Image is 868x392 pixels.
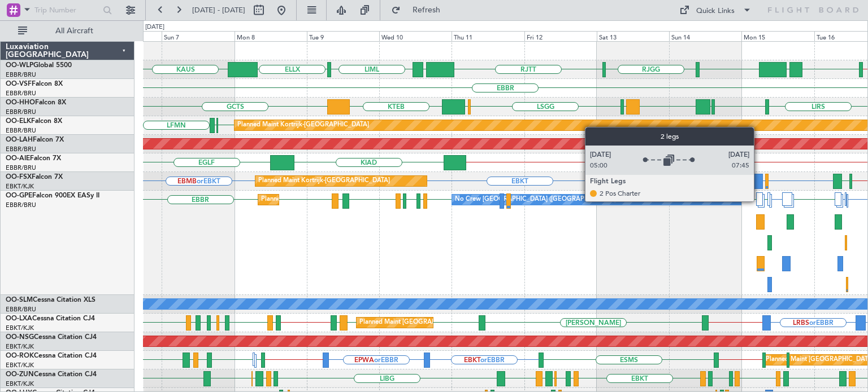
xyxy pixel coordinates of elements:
button: All Aircraft [12,22,123,40]
button: Refresh [386,1,454,19]
a: OO-ROKCessna Citation CJ4 [6,353,97,359]
a: EBBR/BRU [6,108,36,116]
a: EBBR/BRU [6,71,36,79]
a: OO-GPEFalcon 900EX EASy II [6,192,99,199]
div: Tue 9 [307,31,379,41]
div: Mon 15 [741,31,814,41]
div: Planned Maint Kortrijk-[GEOGRAPHIC_DATA] [237,117,369,134]
span: OO-LAH [6,136,33,143]
a: EBBR/BRU [6,126,36,135]
a: EBKT/KJK [6,380,34,388]
div: Thu 11 [452,31,524,41]
a: OO-ZUNCessna Citation CJ4 [6,371,97,378]
a: OO-VSFFalcon 8X [6,81,63,87]
span: OO-GPE [6,192,32,199]
input: Trip Number [34,2,99,19]
span: Refresh [403,6,450,14]
div: [DATE] [145,23,164,32]
a: OO-ELKFalcon 8X [6,118,62,125]
span: OO-AIE [6,155,30,162]
div: Mon 8 [235,31,307,41]
a: EBBR/BRU [6,89,36,98]
span: OO-ZUN [6,371,34,378]
a: EBBR/BRU [6,145,36,153]
span: OO-LXA [6,315,32,322]
a: EBKT/KJK [6,361,34,369]
div: Sun 14 [669,31,741,41]
a: OO-HHOFalcon 8X [6,99,66,106]
div: Planned Maint [GEOGRAPHIC_DATA] ([GEOGRAPHIC_DATA] National) [359,314,564,331]
div: Quick Links [696,6,735,17]
div: Wed 10 [379,31,452,41]
span: OO-NSG [6,334,34,341]
div: Planned Maint [GEOGRAPHIC_DATA] ([GEOGRAPHIC_DATA] National) [261,191,466,208]
a: EBBR/BRU [6,164,36,172]
a: EBKT/KJK [6,324,34,332]
span: OO-SLM [6,297,33,303]
a: OO-LXACessna Citation CJ4 [6,315,95,322]
span: OO-ELK [6,118,31,125]
a: EBBR/BRU [6,305,36,314]
a: EBKT/KJK [6,182,34,191]
span: [DATE] - [DATE] [192,5,245,15]
button: Quick Links [674,1,757,19]
div: Sat 13 [597,31,669,41]
span: OO-HHO [6,99,35,106]
a: OO-NSGCessna Citation CJ4 [6,334,97,341]
a: OO-AIEFalcon 7X [6,155,61,162]
span: All Aircraft [29,27,119,35]
a: EBBR/BRU [6,201,36,209]
div: No Crew [GEOGRAPHIC_DATA] ([GEOGRAPHIC_DATA] National) [455,191,644,208]
span: OO-ROK [6,353,34,359]
div: Planned Maint Kortrijk-[GEOGRAPHIC_DATA] [258,173,390,190]
a: OO-FSXFalcon 7X [6,174,63,180]
div: Fri 12 [524,31,597,41]
a: OO-SLMCessna Citation XLS [6,297,96,303]
div: Sun 7 [162,31,234,41]
a: OO-WLPGlobal 5500 [6,62,72,69]
a: EBKT/KJK [6,342,34,351]
span: OO-FSX [6,174,32,180]
a: OO-LAHFalcon 7X [6,136,64,143]
span: OO-WLP [6,62,33,69]
span: OO-VSF [6,81,32,87]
